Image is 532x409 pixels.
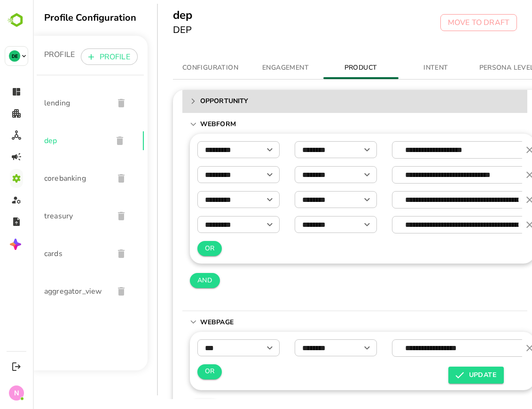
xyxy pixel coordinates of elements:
button: Open [230,143,243,156]
div: N [9,385,24,401]
span: OR [172,366,182,377]
h6: DEP [140,23,159,38]
span: treasury [11,210,73,222]
span: OR [172,243,182,255]
span: PRODUCT [296,62,360,74]
button: Open [328,168,341,181]
img: BambooboxLogoMark.f1c84d78b4c51b1a7b5f700c9845e183.svg [5,11,29,29]
p: MOVE TO DRAFT [415,17,477,28]
div: dep [4,122,111,160]
button: Open [328,143,341,156]
button: Open [328,341,341,354]
span: ENGAGEMENT [221,62,285,74]
button: OR [164,364,189,379]
button: OR [164,241,189,256]
p: PROFILE [11,49,42,60]
div: corebanking [4,160,111,197]
div: WebPage [149,311,495,334]
div: Profile Configuration [11,11,115,24]
div: lending [4,84,111,122]
button: Open [230,341,243,354]
button: Open [230,218,243,231]
button: Open [328,218,341,231]
span: AND [164,275,180,287]
button: Open [230,193,243,206]
span: cards [11,248,73,259]
div: WebForm [149,136,495,311]
p: WebPage [167,318,210,327]
button: Logout [10,360,23,373]
h5: dep [140,8,159,23]
button: Open [328,193,341,206]
p: PROFILE [67,51,97,63]
span: lending [11,97,73,109]
p: Opportunity [167,96,210,106]
div: Opportunity [149,90,495,112]
span: corebanking [11,173,73,184]
span: INTENT [371,62,435,74]
span: CONFIGURATION [146,62,210,74]
div: WebForm [149,113,495,136]
div: aggregator_view [4,273,111,310]
span: aggregator_view [11,286,73,297]
div: cards [4,235,111,273]
div: treasury [4,197,111,235]
button: PROFILE [48,48,105,65]
div: simple tabs [140,56,500,79]
button: MOVE TO DRAFT [407,14,484,31]
span: UPDATE [423,369,463,381]
p: WebForm [167,120,210,129]
button: AND [157,273,187,288]
span: dep [11,135,72,146]
button: Open [230,168,243,181]
button: UPDATE [415,367,471,384]
div: DE [9,50,20,62]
